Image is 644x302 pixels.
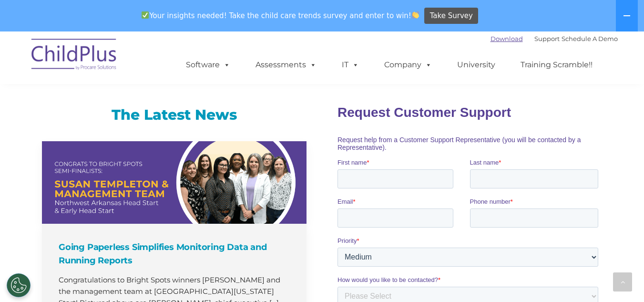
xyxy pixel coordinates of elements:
[133,102,173,109] span: Phone number
[375,55,441,74] a: Company
[491,35,618,42] font: |
[424,8,478,24] a: Take Survey
[142,11,149,19] img: ✅
[59,240,292,267] h4: Going Paperless Simplifies Monitoring Data and Running Reports
[412,11,419,19] img: 👏
[138,6,423,25] span: Your insights needed! Take the child care trends survey and enter to win!
[7,273,31,297] button: Cookies Settings
[27,32,122,80] img: ChildPlus by Procare Solutions
[430,8,473,24] span: Take Survey
[332,55,368,74] a: IT
[511,55,602,74] a: Training Scramble!!
[133,63,162,70] span: Last name
[562,35,618,42] a: Schedule A Demo
[42,105,307,125] h3: The Latest News
[246,55,326,74] a: Assessments
[491,35,523,42] a: Download
[448,55,505,74] a: University
[534,35,560,42] a: Support
[176,55,240,74] a: Software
